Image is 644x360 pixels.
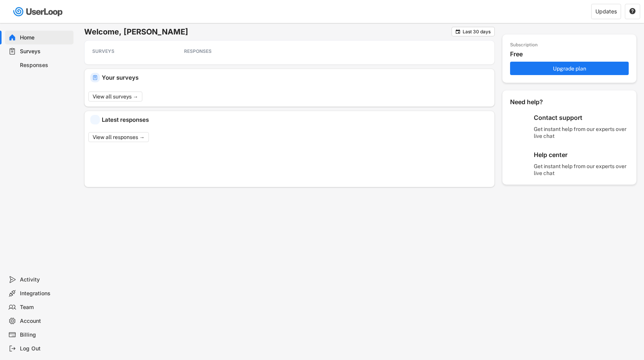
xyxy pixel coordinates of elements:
[510,50,633,58] div: Free
[510,98,564,106] div: Need help?
[92,48,161,54] div: SURVEYS
[92,117,98,123] img: yH5BAEAAAAALAAAAAABAAEAAAIBRAA7
[629,8,636,15] text: 
[20,34,70,41] div: Home
[20,48,70,55] div: Surveys
[88,132,149,142] button: View all responses →
[510,156,530,172] img: yH5BAEAAAAALAAAAAABAAEAAAIBRAA7
[629,8,636,15] button: 
[20,276,70,283] div: Activity
[510,119,530,134] img: yH5BAEAAAAALAAAAAABAAEAAAIBRAA7
[595,9,617,14] div: Updates
[20,62,70,69] div: Responses
[102,75,489,80] div: Your surveys
[20,290,70,297] div: Integrations
[534,126,629,139] div: Get instant help from our experts over live chat
[534,114,629,122] div: Contact support
[463,29,491,34] div: Last 30 days
[534,151,629,159] div: Help center
[84,27,452,37] h6: Welcome, [PERSON_NAME]
[510,42,538,48] div: Subscription
[88,92,142,101] button: View all surveys →
[20,331,70,339] div: Billing
[20,345,70,352] div: Log Out
[184,48,253,54] div: RESPONSES
[11,4,65,20] img: userloop-logo-01.svg
[510,62,629,75] button: Upgrade plan
[456,29,460,34] text: 
[20,317,70,325] div: Account
[20,304,70,311] div: Team
[455,29,461,34] button: 
[534,163,629,177] div: Get instant help from our experts over live chat
[102,117,489,123] div: Latest responses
